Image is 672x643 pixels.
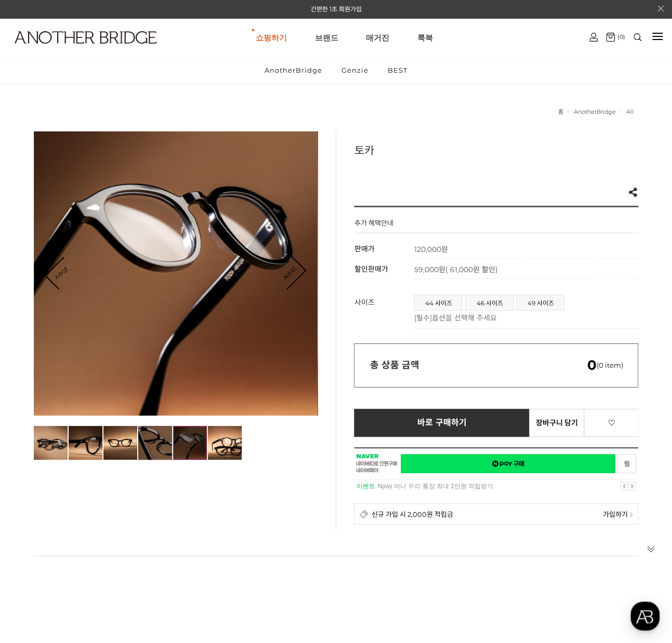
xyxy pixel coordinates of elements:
a: 49 사이즈 [517,295,564,310]
a: 새창 [617,454,636,473]
a: 장바구니 담기 [529,409,584,437]
h4: 추가 혜택안내 [354,218,393,233]
a: 설정 [134,329,200,355]
a: 룩북 [417,19,432,56]
span: 신규 가입 시 2,000원 적립금 [371,509,453,519]
a: Next [273,258,306,290]
a: 간편한 1초 회원가입 [311,5,362,13]
span: (0) [615,33,625,41]
strong: 이벤트 [356,483,375,490]
a: logo [5,31,106,69]
span: 판매가 [354,244,374,253]
img: npay_sp_more.png [629,512,633,517]
span: 설정 [161,345,173,353]
span: 할인판매가 [354,264,388,274]
p: [필수] [414,312,633,323]
img: search [634,33,641,41]
h3: 토카 [354,142,638,157]
span: 59,000원 [414,265,497,274]
em: 0 [587,357,596,373]
a: 대화 [69,329,134,355]
a: 44 사이즈 [414,295,462,310]
a: 매거진 [366,19,389,56]
a: 46 사이즈 [466,295,513,310]
a: 신규 가입 시 2,000원 적립금 가입하기 [354,503,638,525]
img: detail_membership.png [360,510,368,518]
a: 새창 [401,454,615,473]
a: Npay 머니 우리 통장 최대 1만원 적립받기 [377,483,493,490]
a: (0) [606,33,625,42]
th: 사이즈 [354,289,414,329]
span: 대화 [95,345,108,354]
a: All [626,108,633,115]
img: cart [606,33,615,42]
a: Prev [46,258,77,289]
a: AnotherBridge [256,57,331,84]
li: 46 사이즈 [465,294,513,311]
span: (0 item) [587,361,623,369]
a: 바로 구매하기 [354,409,530,437]
li: 49 사이즈 [516,294,564,311]
span: 바로 구매하기 [417,418,467,427]
li: 44 사이즈 [414,294,463,311]
a: BEST [379,57,416,84]
span: 가입하기 [602,509,627,519]
img: d8a971c8d4098888606ba367a792ad14.jpg [34,426,68,460]
span: ( 61,000원 할인) [445,265,497,274]
img: logo [15,31,156,44]
a: 브랜드 [315,19,338,56]
strong: 총 상품 금액 [370,359,419,371]
a: Genzie [333,57,377,84]
a: 쇼핑하기 [256,19,287,56]
a: 홈 [3,329,69,355]
strong: 120,000원 [414,245,447,254]
img: cart [589,33,598,42]
a: AnotherBridge [573,108,615,115]
span: 홈 [33,345,39,353]
a: 홈 [558,108,563,115]
span: 옵션을 선택해 주세요 [431,313,496,323]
